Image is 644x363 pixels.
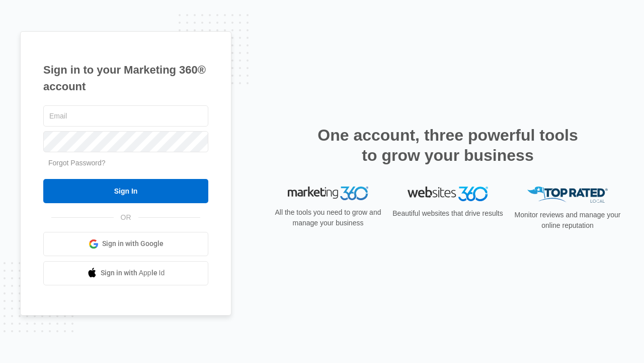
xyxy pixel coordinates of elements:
[408,187,488,201] img: Websites 360
[527,187,608,203] img: Top Rated Local
[48,159,106,167] a: Forgot Password?
[43,105,208,127] input: Email
[43,179,208,203] input: Sign In
[43,232,208,256] a: Sign in with Google
[391,208,504,219] p: Beautiful websites that drive results
[43,62,208,95] h1: Sign in to your Marketing 360® account
[511,210,624,231] p: Monitor reviews and manage your online reputation
[101,268,165,278] span: Sign in with Apple Id
[272,207,384,228] p: All the tools you need to grow and manage your business
[102,238,164,249] span: Sign in with Google
[314,125,581,165] h2: One account, three powerful tools to grow your business
[43,261,208,285] a: Sign in with Apple Id
[288,187,368,201] img: Marketing 360
[114,212,138,223] span: OR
